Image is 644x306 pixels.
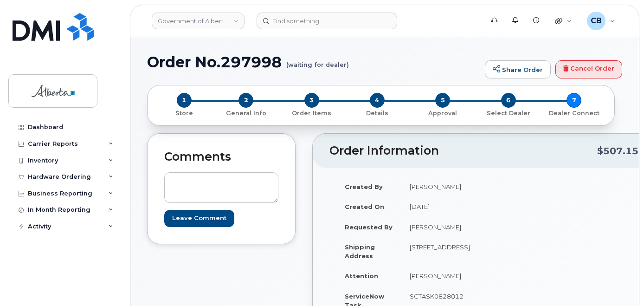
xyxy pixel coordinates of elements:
h2: Order Information [329,144,597,157]
span: 5 [435,93,450,108]
strong: Created On [345,203,384,210]
a: 5 Approval [410,108,476,117]
span: 6 [501,93,516,108]
span: 4 [370,93,385,108]
p: Approval [414,109,472,117]
h1: Order No.297998 [147,54,480,70]
strong: Shipping Address [345,243,375,260]
td: [PERSON_NAME] [401,176,481,197]
td: [DATE] [401,196,481,217]
span: 3 [304,93,319,108]
small: (waiting for dealer) [286,54,349,68]
a: 1 Store [155,108,213,117]
a: 4 Details [344,108,410,117]
div: $507.15 [597,142,638,160]
p: General Info [217,109,275,117]
strong: Requested By [345,223,393,231]
input: Leave Comment [164,210,234,227]
a: 3 Order Items [279,108,344,117]
a: 6 Select Dealer [476,108,541,117]
h2: Comments [164,150,278,163]
p: Store [159,109,209,117]
td: [STREET_ADDRESS] [401,237,481,266]
a: Cancel Order [555,60,622,79]
td: [PERSON_NAME] [401,266,481,286]
strong: Created By [345,183,383,190]
p: Details [348,109,406,117]
a: 2 General Info [213,108,278,117]
a: Share Order [485,60,551,79]
span: 1 [177,93,192,108]
p: Select Dealer [479,109,537,117]
td: [PERSON_NAME] [401,217,481,237]
strong: Attention [345,272,378,280]
p: Order Items [283,109,341,117]
span: 2 [238,93,253,108]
